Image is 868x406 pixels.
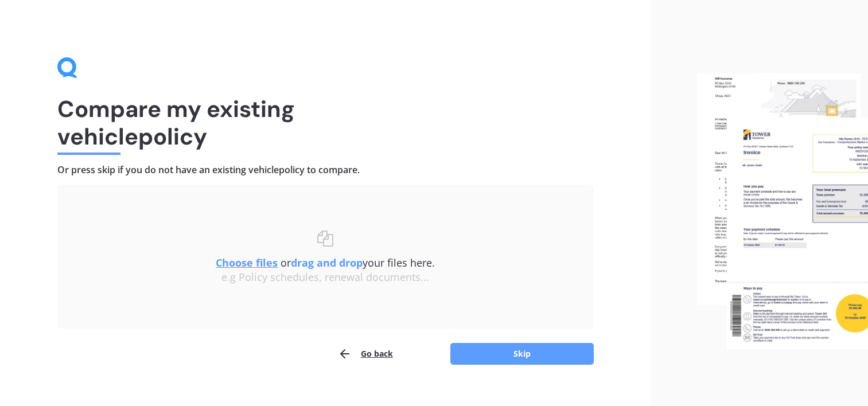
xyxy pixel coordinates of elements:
[216,256,435,270] span: or your files here.
[80,271,571,284] div: e.g Policy schedules, renewal documents...
[291,256,363,270] b: drag and drop
[450,343,594,365] button: Skip
[697,73,868,350] img: files.webp
[57,164,594,176] h4: Or press skip if you do not have an existing vehicle policy to compare.
[338,342,393,365] button: Go back
[216,256,278,270] u: Choose files
[57,95,594,150] h1: Compare my existing vehicle policy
